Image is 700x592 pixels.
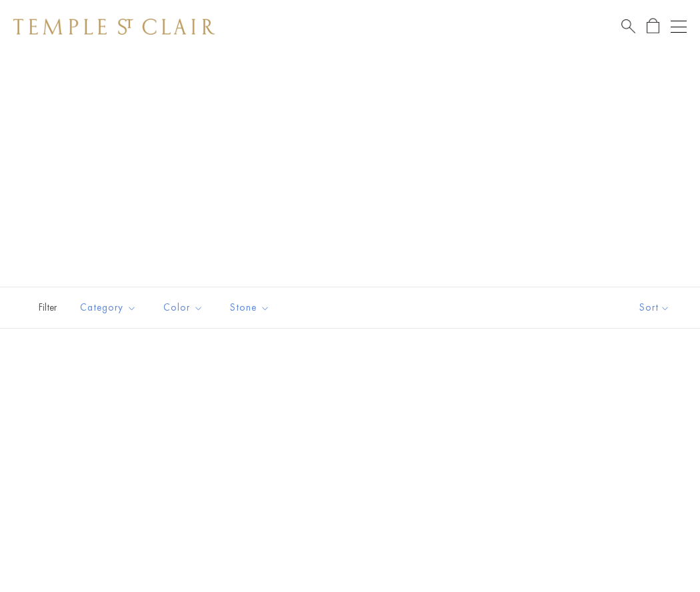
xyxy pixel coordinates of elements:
[220,293,280,323] button: Stone
[671,19,687,35] button: Open navigation
[73,299,147,316] span: Category
[647,18,659,35] a: Open Shopping Bag
[621,18,635,35] a: Search
[223,299,280,316] span: Stone
[153,293,213,323] button: Color
[13,19,215,35] img: Temple St. Clair
[609,287,700,328] button: Show sort by
[70,293,147,323] button: Category
[157,299,213,316] span: Color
